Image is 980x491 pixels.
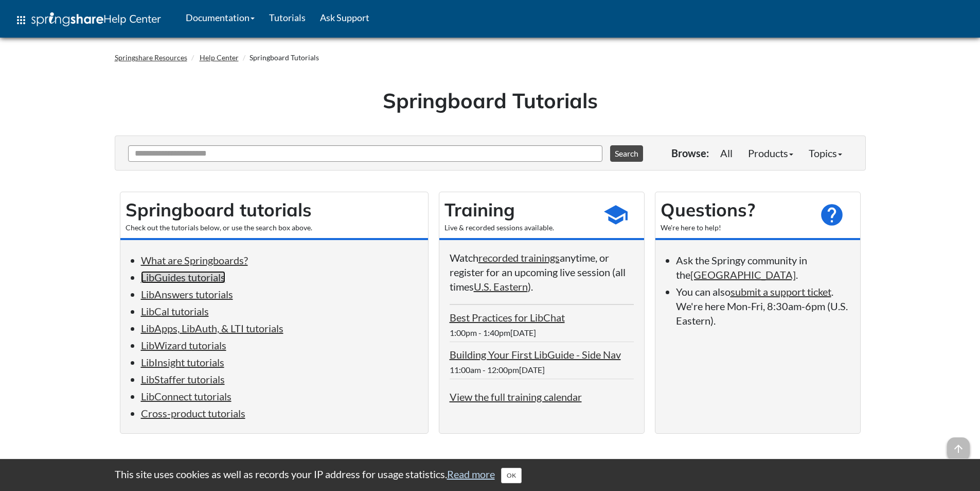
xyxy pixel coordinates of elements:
[676,284,850,328] li: You can also . We're here Mon-Fri, 8:30am-6pm (U.S. Eastern).
[450,328,536,337] span: 1:00pm - 1:40pm[DATE]
[676,253,850,282] li: Ask the Springy community in the .
[730,285,831,298] a: submit a support ticket
[603,202,629,228] span: school
[262,5,313,30] a: Tutorials
[141,305,209,317] a: LibCal tutorials
[8,5,168,36] a: apps Help Center
[478,251,560,264] a: recorded trainings
[141,390,231,402] a: LibConnect tutorials
[179,5,262,30] a: Documentation
[801,143,850,163] a: Topics
[122,86,858,115] h1: Springboard Tutorials
[200,53,239,62] a: Help Center
[141,271,225,283] a: LibGuides tutorials
[444,197,593,223] h2: Training
[126,223,423,233] div: Check out the tutorials below, or use the search box above.
[141,407,245,419] a: Cross-product tutorials
[740,143,801,163] a: Products
[240,53,319,63] li: Springboard Tutorials
[501,468,522,483] button: Close
[141,322,283,334] a: LibApps, LibAuth, & LTI tutorials
[474,280,528,293] a: U.S. Eastern
[450,250,634,294] p: Watch anytime, or register for an upcoming live session (all times ).
[450,348,621,361] a: Building Your First LibGuide - Side Nav
[141,288,233,300] a: LibAnswers tutorials
[447,468,495,480] a: Read more
[661,197,809,223] h2: Questions?
[126,197,423,223] h2: Springboard tutorials
[141,356,224,368] a: LibInsight tutorials
[712,143,740,163] a: All
[947,437,970,460] span: arrow_upward
[671,146,709,160] p: Browse:
[141,339,226,351] a: LibWizard tutorials
[141,373,225,385] a: LibStaffer tutorials
[690,268,796,281] a: [GEOGRAPHIC_DATA]
[661,223,809,233] div: We're here to help!
[450,365,545,375] span: 11:00am - 12:00pm[DATE]
[115,53,187,62] a: Springshare Resources
[947,438,970,451] a: arrow_upward
[450,391,582,403] a: View the full training calendar
[141,254,248,266] a: What are Springboards?
[444,223,593,233] div: Live & recorded sessions available.
[610,145,643,162] button: Search
[103,12,161,25] span: Help Center
[450,311,565,324] a: Best Practices for LibChat
[313,5,377,30] a: Ask Support
[31,12,103,26] img: Springshare
[819,202,845,228] span: help
[104,467,876,483] div: This site uses cookies as well as records your IP address for usage statistics.
[15,14,27,26] span: apps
